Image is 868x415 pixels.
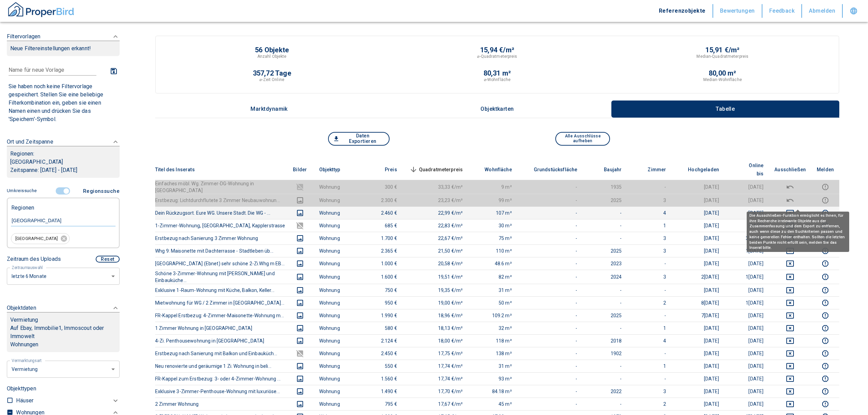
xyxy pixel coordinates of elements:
[468,296,517,309] td: 50 m²
[627,232,672,244] td: 3
[374,165,397,174] span: Preis
[468,347,517,360] td: 138 m²
[583,398,627,410] td: -
[314,284,358,296] td: Wohnung
[627,360,672,372] td: 1
[358,360,403,372] td: 550 €
[10,44,116,53] p: Neue Filtereinstellungen erkannt!
[468,232,517,244] td: 75 m²
[517,322,583,334] td: -
[292,349,308,358] button: images
[672,372,724,385] td: [DATE]
[292,222,308,230] button: images
[724,322,769,334] td: [DATE]
[292,273,308,281] button: images
[314,360,358,372] td: Wohnung
[583,334,627,347] td: 2018
[627,284,672,296] td: -
[358,219,403,232] td: 685 €
[468,372,517,385] td: 93 m²
[286,159,314,180] th: Bilder
[774,299,806,307] button: deselect this listing
[817,299,834,307] button: report this listing
[468,360,517,372] td: 31 m²
[259,77,284,83] p: ⌀-Zeit Online
[155,309,286,322] th: FR-Kappel Erstbezug: 4-Zimmer-Maisonette-Wohnung m...
[96,256,120,263] button: Reset
[724,360,769,372] td: [DATE]
[468,194,517,206] td: 99 m²
[403,360,469,372] td: 17,74 €/m²
[292,196,308,204] button: images
[403,372,469,385] td: 17,74 €/m²
[7,297,120,359] div: ObjektdatenVermietungAuf Ebay, Immobilie1, Immoscout oder ImmoweltWohnungen
[724,284,769,296] td: [DATE]
[11,202,34,211] p: Regionen
[517,206,583,219] td: -
[517,360,583,372] td: -
[672,360,724,372] td: [DATE]
[583,244,627,257] td: 2025
[155,206,286,219] th: Dein Rückzugsort. Eure WG. Unsere Stadt. Die WG - ...
[292,375,308,383] button: images
[774,337,806,345] button: deselect this listing
[724,219,769,232] td: [DATE]
[724,244,769,257] td: 1[DATE]
[817,400,834,408] button: report this listing
[314,270,358,284] td: Wohnung
[713,4,762,18] button: Bewertungen
[724,347,769,360] td: [DATE]
[652,4,713,18] button: Referenzobjekte
[583,180,627,194] td: 1935
[80,185,120,198] button: Regionssuche
[774,311,806,320] button: deselect this listing
[314,180,358,194] td: Wohnung
[724,270,769,284] td: 1[DATE]
[672,347,724,360] td: [DATE]
[16,394,120,406] div: Häuser
[724,372,769,385] td: [DATE]
[583,385,627,398] td: 2022
[583,194,627,206] td: 2025
[314,206,358,219] td: Wohnung
[292,209,308,217] button: images
[672,257,724,270] td: [DATE]
[358,372,403,385] td: 1.560 €
[292,324,308,332] button: images
[468,385,517,398] td: 84.18 m²
[672,309,724,322] td: 7[DATE]
[724,194,769,206] td: [DATE]
[817,286,834,294] button: report this listing
[403,309,469,322] td: 18,96 €/m²
[627,398,672,410] td: 2
[257,53,287,59] p: Anzahl Objekte
[517,385,583,398] td: -
[480,46,514,53] p: 15,94 €/m²
[358,322,403,334] td: 580 €
[817,375,834,383] button: report this listing
[292,337,308,345] button: images
[672,284,724,296] td: [DATE]
[811,159,839,180] th: Melden
[627,206,672,219] td: 4
[672,398,724,410] td: [DATE]
[627,385,672,398] td: 3
[403,334,469,347] td: 18,00 €/m²
[292,259,308,268] button: images
[627,322,672,334] td: 1
[468,244,517,257] td: 110 m²
[358,334,403,347] td: 2.124 €
[627,257,672,270] td: -
[523,165,578,174] span: Grundstücksfläche
[358,309,403,322] td: 1.990 €
[583,372,627,385] td: -
[627,194,672,206] td: 3
[292,400,308,408] button: images
[672,244,724,257] td: [DATE]
[314,219,358,232] td: Wohnung
[517,270,583,284] td: -
[155,347,286,360] th: Erstbezug nach Sanierung mit Balkon und Einbauküch...
[817,387,834,396] button: report this listing
[250,106,288,112] p: Marktdynamik
[292,362,308,370] button: images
